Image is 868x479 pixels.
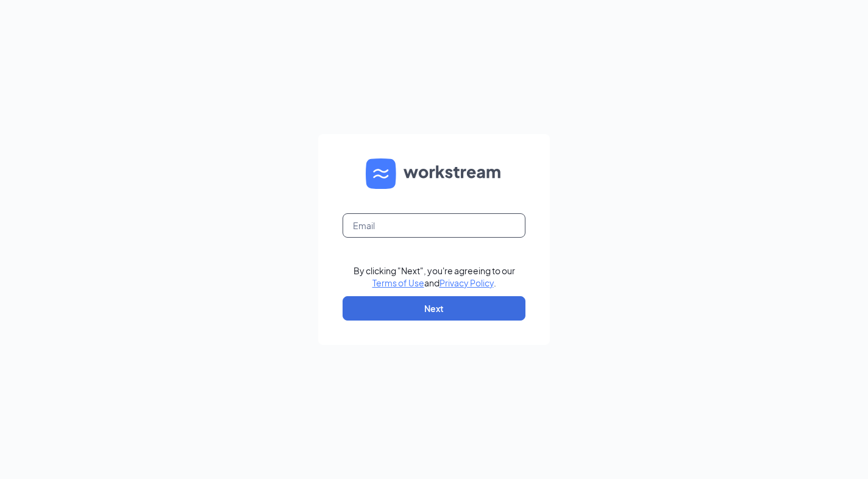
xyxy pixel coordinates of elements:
div: By clicking "Next", you're agreeing to our and . [354,264,515,289]
a: Privacy Policy [439,277,494,288]
button: Next [343,296,525,321]
input: Email [343,213,525,238]
img: WS logo and Workstream text [366,158,502,189]
a: Terms of Use [372,277,424,288]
